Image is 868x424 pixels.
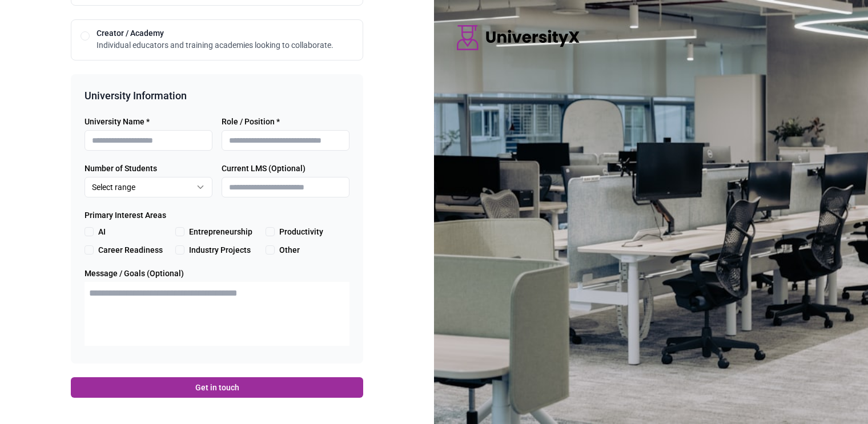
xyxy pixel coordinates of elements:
label: University Name * [85,118,212,126]
button: Get in touch [71,377,363,398]
label: Career Readiness [98,244,163,256]
label: AI [98,226,106,237]
label: Message / Goals (Optional) [85,269,349,277]
label: Primary Interest Areas [85,211,349,219]
label: Number of Students [85,164,212,172]
label: Industry Projects [189,244,251,256]
label: Entrepreneurship [189,226,252,237]
p: Individual educators and training academies looking to collaborate. [97,39,353,51]
img: Logo [457,25,580,50]
label: Other [279,244,300,256]
label: Role / Position * [222,118,349,126]
label: Creator / Academy [97,29,353,37]
label: Current LMS (Optional) [222,164,349,172]
label: Productivity [279,226,323,237]
h3: University Information [85,88,349,104]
